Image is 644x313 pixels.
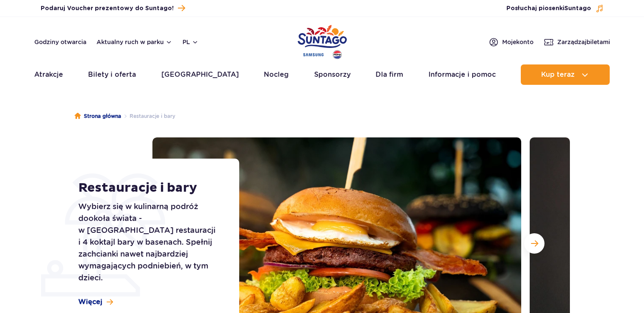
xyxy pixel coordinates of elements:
[564,6,591,11] span: Suntago
[264,64,289,85] a: Nocleg
[78,201,220,284] p: Wybierz się w kulinarną podróż dookoła świata - w [GEOGRAPHIC_DATA] restauracji i 4 koktajl bary ...
[182,38,199,46] button: pl
[41,3,185,14] a: Podaruj Voucher prezentowy do Suntago!
[521,64,610,85] button: Kup teraz
[557,38,610,46] span: Zarządzaj biletami
[34,38,86,46] a: Godziny otwarcia
[376,64,403,85] a: Dla firm
[502,38,533,46] span: Moje konto
[78,180,220,196] h1: Restauracje i bary
[41,4,174,13] span: Podaruj Voucher prezentowy do Suntago!
[161,64,239,85] a: [GEOGRAPHIC_DATA]
[298,21,347,60] a: Park of Poland
[121,112,175,120] li: Restauracje i bary
[75,112,121,120] a: Strona główna
[97,39,172,45] button: Aktualny ruch w parku
[506,4,591,13] span: Posłuchaj piosenki
[544,37,610,47] a: Zarządzajbiletami
[78,297,113,307] a: Więcej
[428,64,496,85] a: Informacje i pomoc
[78,297,102,307] span: Więcej
[489,37,533,47] a: Mojekonto
[524,233,544,254] button: Następny slajd
[541,71,575,78] span: Kup teraz
[506,4,604,13] button: Posłuchaj piosenkiSuntago
[314,64,351,85] a: Sponsorzy
[88,64,136,85] a: Bilety i oferta
[34,64,63,85] a: Atrakcje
